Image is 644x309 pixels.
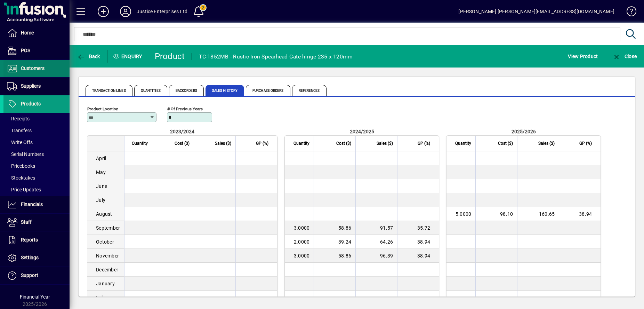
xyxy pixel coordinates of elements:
[294,253,310,259] span: 3.0000
[498,140,513,147] span: Cost ($)
[21,272,38,278] span: Support
[579,211,592,217] span: 38.94
[338,225,351,231] span: 58.86
[3,231,70,249] a: Reports
[170,129,194,134] span: 2023/2024
[87,151,124,165] td: April
[7,140,33,145] span: Write Offs
[155,51,185,62] div: Product
[21,83,41,89] span: Suppliers
[3,249,70,267] a: Settings
[206,85,244,96] span: Sales History
[380,225,393,231] span: 91.57
[87,221,124,235] td: September
[87,263,124,277] td: December
[456,211,472,217] span: 5.0000
[20,294,50,300] span: Financial Year
[137,6,187,17] div: Justice Enterprises Ltd
[86,85,132,96] span: Transaction Lines
[579,140,592,147] span: GP (%)
[87,207,124,221] td: August
[418,140,430,147] span: GP (%)
[621,1,635,24] a: Knowledge Base
[199,51,353,62] div: TC-1852MB - Rustic Iron Spearhead Gate hinge 235 x 120mm
[3,136,70,148] a: Write Offs
[3,214,70,231] a: Staff
[7,151,44,157] span: Serial Numbers
[294,239,310,245] span: 2.0000
[21,48,30,53] span: POS
[293,140,309,147] span: Quantity
[7,175,35,181] span: Stocktakes
[3,125,70,136] a: Transfers
[3,184,70,196] a: Price Updates
[215,140,231,147] span: Sales ($)
[134,85,167,96] span: Quantities
[3,113,70,125] a: Receipts
[500,211,513,217] span: 98.10
[455,140,471,147] span: Quantity
[256,140,268,147] span: GP (%)
[612,54,637,59] span: Close
[87,277,124,291] td: January
[3,160,70,172] a: Pricebooks
[3,78,70,95] a: Suppliers
[3,148,70,160] a: Serial Numbers
[70,50,108,63] app-page-header-button: Back
[167,106,203,111] mat-label: # of previous years
[87,291,124,304] td: February
[380,239,393,245] span: 64.26
[336,140,351,147] span: Cost ($)
[292,85,327,96] span: References
[87,179,124,193] td: June
[87,249,124,263] td: November
[7,163,35,169] span: Pricebooks
[417,239,430,245] span: 38.94
[458,6,614,17] div: [PERSON_NAME] [PERSON_NAME][EMAIL_ADDRESS][DOMAIN_NAME]
[21,219,32,225] span: Staff
[417,253,430,259] span: 38.94
[3,172,70,184] a: Stocktakes
[338,253,351,259] span: 58.86
[175,140,190,147] span: Cost ($)
[21,201,43,207] span: Financials
[77,54,100,59] span: Back
[108,51,150,62] div: Enquiry
[3,42,70,60] a: POS
[350,129,374,134] span: 2024/2025
[246,85,290,96] span: Purchase Orders
[169,85,204,96] span: Backorders
[87,193,124,207] td: July
[3,60,70,77] a: Customers
[417,225,430,231] span: 35.72
[21,30,34,35] span: Home
[3,24,70,42] a: Home
[92,5,114,18] button: Add
[568,51,598,62] span: View Product
[114,5,137,18] button: Profile
[75,50,102,63] button: Back
[7,187,41,192] span: Price Updates
[87,235,124,249] td: October
[3,196,70,213] a: Financials
[21,255,39,260] span: Settings
[377,140,393,147] span: Sales ($)
[7,128,32,133] span: Transfers
[7,116,30,121] span: Receipts
[132,140,148,147] span: Quantity
[605,50,644,63] app-page-header-button: Close enquiry
[21,65,45,71] span: Customers
[338,239,351,245] span: 39.24
[566,50,599,63] button: View Product
[87,165,124,179] td: May
[87,106,118,111] mat-label: Product Location
[21,237,38,243] span: Reports
[611,50,638,63] button: Close
[3,267,70,284] a: Support
[538,140,555,147] span: Sales ($)
[380,253,393,259] span: 96.39
[512,129,536,134] span: 2025/2026
[539,211,555,217] span: 160.65
[294,225,310,231] span: 3.0000
[21,101,41,106] span: Products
